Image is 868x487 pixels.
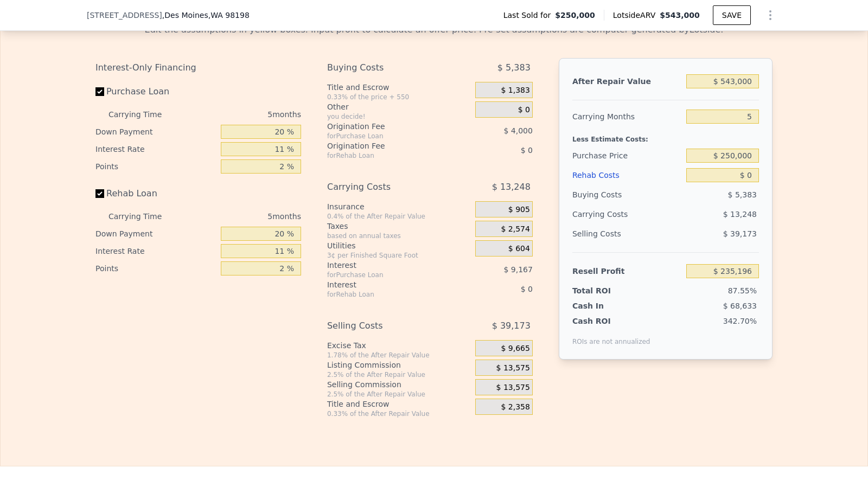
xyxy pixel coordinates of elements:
div: Buying Costs [572,185,682,204]
div: Interest-Only Financing [95,58,301,78]
div: 2.5% of the After Repair Value [327,370,471,379]
div: Cash ROI [572,316,650,326]
div: Points [95,158,216,175]
div: Less Estimate Costs: [572,126,759,146]
div: Listing Commission [327,360,471,370]
span: Lotside ARV [613,10,660,21]
span: $ 9,167 [503,265,532,274]
span: $ 905 [508,205,530,215]
div: Down Payment [95,225,216,242]
div: Title and Escrow [327,399,471,409]
span: $ 13,248 [492,177,531,197]
span: 342.70% [723,317,757,325]
div: for Purchase Loan [327,271,448,279]
span: $ 0 [521,285,533,293]
div: Insurance [327,201,471,212]
span: $ 2,574 [501,225,529,234]
div: 5 months [183,208,301,225]
div: Carrying Time [108,106,179,123]
label: Purchase Loan [95,82,216,101]
span: $ 13,248 [723,210,757,219]
span: [STREET_ADDRESS] [87,10,162,21]
span: $ 0 [521,146,533,155]
div: for Rehab Loan [327,290,448,299]
span: , WA 98198 [208,11,250,20]
div: Cash In [572,300,640,311]
div: Down Payment [95,123,216,140]
div: Buying Costs [327,58,448,78]
div: Carrying Costs [572,204,640,224]
div: ROIs are not annualized [572,326,650,346]
span: $ 5,383 [497,58,531,78]
span: $ 13,575 [496,363,530,373]
div: based on annual taxes [327,232,471,240]
div: Other [327,101,471,112]
div: Interest Rate [95,140,216,158]
input: Rehab Loan [95,189,104,198]
button: SAVE [713,5,751,25]
div: Selling Costs [572,224,682,243]
div: 0.4% of the After Repair Value [327,212,471,221]
div: Points [95,260,216,277]
span: $ 5,383 [728,190,757,199]
div: Origination Fee [327,140,448,151]
span: Last Sold for [503,10,556,21]
div: Selling Costs [327,316,448,336]
div: 1.78% of the After Repair Value [327,351,471,360]
span: $ 13,575 [496,383,530,393]
div: Excise Tax [327,340,471,351]
div: Total ROI [572,285,640,296]
div: 0.33% of the After Repair Value [327,409,471,418]
div: 5 months [183,106,301,123]
div: 3¢ per Finished Square Foot [327,251,471,260]
div: Origination Fee [327,121,448,132]
button: Show Options [759,4,781,26]
span: $ 4,000 [503,126,532,135]
div: Purchase Price [572,146,682,165]
div: Title and Escrow [327,82,471,93]
label: Rehab Loan [95,184,216,203]
span: $ 1,383 [501,86,529,95]
div: Utilities [327,240,471,251]
div: for Purchase Loan [327,132,448,140]
div: 2.5% of the After Repair Value [327,390,471,399]
span: $250,000 [555,10,595,21]
span: $ 0 [518,105,530,115]
div: Carrying Costs [327,177,448,197]
div: Taxes [327,221,471,232]
span: $ 68,633 [723,302,757,310]
div: Carrying Months [572,107,682,126]
div: Selling Commission [327,379,471,390]
span: $ 39,173 [492,316,531,336]
div: Carrying Time [108,208,179,225]
span: $ 604 [508,244,530,254]
div: Interest [327,260,448,271]
div: After Repair Value [572,72,682,91]
div: Rehab Costs [572,165,682,185]
span: $543,000 [660,11,700,20]
span: $ 39,173 [723,229,757,238]
span: $ 2,358 [501,402,529,412]
div: 0.33% of the price + 550 [327,93,471,101]
div: you decide! [327,112,471,121]
span: 87.55% [728,286,757,295]
span: , Des Moines [162,10,250,21]
div: Interest [327,279,448,290]
div: Resell Profit [572,261,682,281]
span: $ 9,665 [501,344,529,354]
div: Interest Rate [95,242,216,260]
div: for Rehab Loan [327,151,448,160]
input: Purchase Loan [95,87,104,96]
